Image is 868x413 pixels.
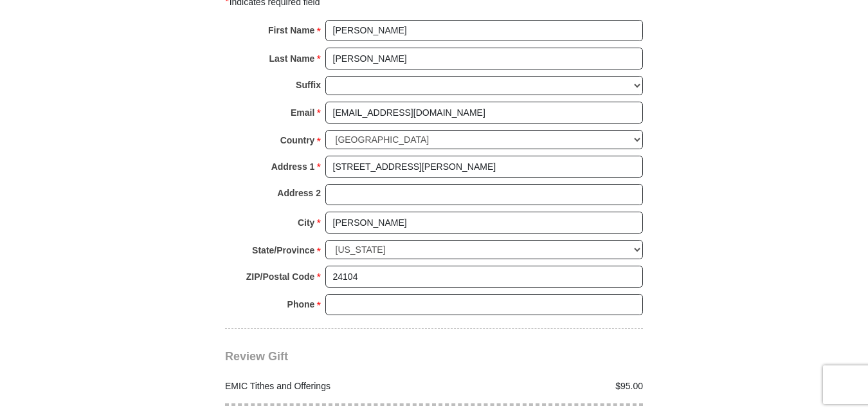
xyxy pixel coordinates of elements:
[277,184,321,202] strong: Address 2
[219,380,435,393] div: EMIC Tithes and Offerings
[225,350,288,363] span: Review Gift
[291,104,314,122] strong: Email
[298,214,314,232] strong: City
[296,76,321,94] strong: Suffix
[268,21,314,39] strong: First Name
[271,158,315,176] strong: Address 1
[269,50,315,68] strong: Last Name
[246,268,315,286] strong: ZIP/Postal Code
[287,295,315,313] strong: Phone
[280,131,315,149] strong: Country
[434,380,650,393] div: $95.00
[252,241,314,259] strong: State/Province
